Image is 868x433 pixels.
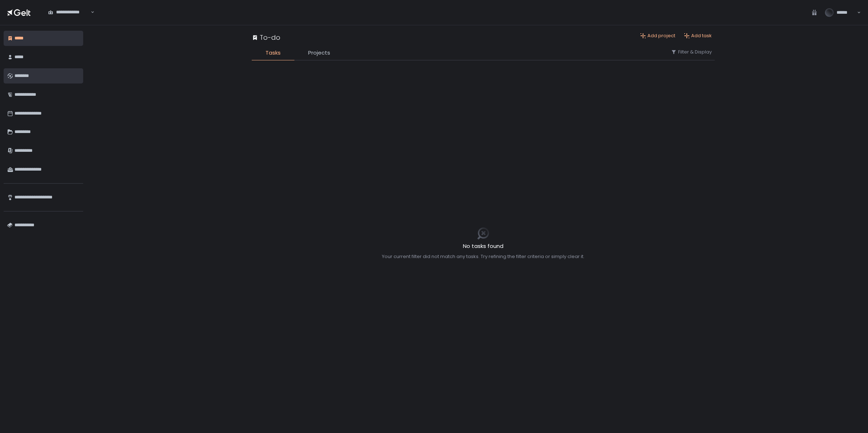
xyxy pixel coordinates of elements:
[640,33,675,39] button: Add project
[382,242,584,250] h2: No tasks found
[308,49,330,57] span: Projects
[265,49,281,57] span: Tasks
[684,33,712,39] button: Add task
[252,33,280,42] div: To-do
[43,5,94,20] div: Search for option
[382,253,584,260] div: Your current filter did not match any tasks. Try refining the filter criteria or simply clear it.
[671,49,712,55] button: Filter & Display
